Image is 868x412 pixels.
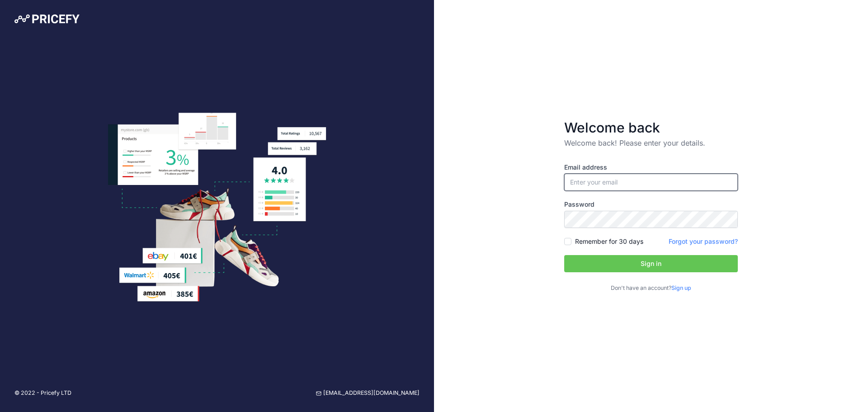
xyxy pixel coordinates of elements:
[564,119,738,136] h3: Welcome back
[14,14,80,24] img: Pricefy
[564,163,738,172] label: Email address
[564,200,738,209] label: Password
[564,284,738,293] p: Don't have an account?
[14,389,71,398] p: © 2022 - Pricefy LTD
[316,389,420,398] a: [EMAIL_ADDRESS][DOMAIN_NAME]
[564,174,738,191] input: Enter your email
[575,237,643,246] label: Remember for 30 days
[564,137,738,148] p: Welcome back! Please enter your details.
[671,284,691,291] a: Sign up
[669,237,738,245] a: Forgot your password?
[564,255,738,272] button: Sign in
